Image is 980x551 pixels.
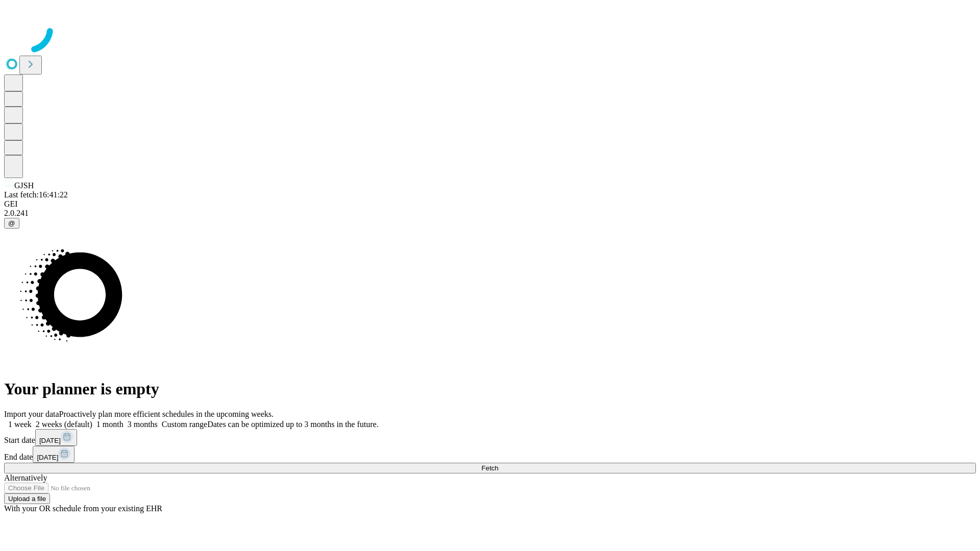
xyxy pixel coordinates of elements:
[4,380,976,398] h1: Your planner is empty
[96,420,124,429] span: 1 month
[128,420,158,429] span: 3 months
[207,420,378,429] span: Dates can be optimized up to 3 months in the future.
[4,493,50,504] button: Upload a file
[4,504,162,513] span: With your OR schedule from your existing EHR
[4,446,976,463] div: End date
[14,181,34,190] span: GJSH
[33,446,75,463] button: [DATE]
[481,464,498,472] span: Fetch
[4,429,976,446] div: Start date
[39,437,61,444] span: [DATE]
[37,454,58,461] span: [DATE]
[8,420,32,429] span: 1 week
[4,209,976,218] div: 2.0.241
[59,410,274,418] span: Proactively plan more efficient schedules in the upcoming weeks.
[36,420,92,429] span: 2 weeks (default)
[4,463,976,473] button: Fetch
[8,219,15,227] span: @
[4,410,59,418] span: Import your data
[4,218,19,229] button: @
[35,429,77,446] button: [DATE]
[4,199,976,209] div: GEI
[4,190,68,199] span: Last fetch: 16:41:22
[162,420,207,429] span: Custom range
[4,473,47,482] span: Alternatively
